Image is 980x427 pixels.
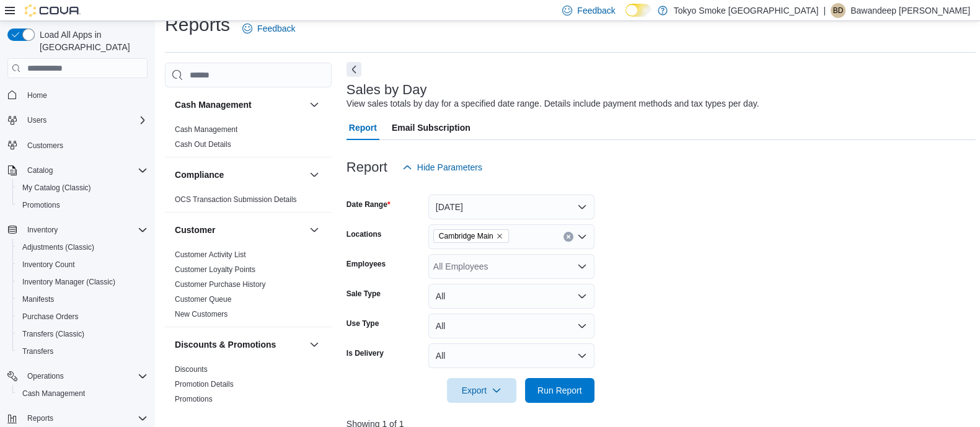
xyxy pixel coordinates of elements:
[347,289,381,299] label: Sale Type
[22,163,58,178] button: Catalog
[22,260,75,270] span: Inventory Count
[307,222,322,237] button: Customer
[2,410,152,427] button: Reports
[17,309,148,324] span: Purchase Orders
[22,138,68,153] a: Customers
[27,165,53,175] span: Catalog
[12,179,152,196] button: My Catalog (Classic)
[175,265,255,274] a: Customer Loyalty Points
[577,262,587,271] button: Open list of options
[397,155,487,180] button: Hide Parameters
[12,325,152,343] button: Transfers (Classic)
[25,4,81,17] img: Cova
[175,224,304,236] button: Customer
[17,240,99,255] a: Adjustments (Classic)
[165,192,332,212] div: Compliance
[831,3,845,18] div: Bawandeep Dhesi
[175,280,266,289] a: Customer Purchase History
[347,82,427,97] h3: Sales by Day
[17,198,148,213] span: Promotions
[22,113,51,128] button: Users
[12,196,152,214] button: Promotions
[307,97,322,112] button: Cash Management
[17,275,120,289] a: Inventory Manager (Classic)
[347,259,386,269] label: Employees
[12,343,152,360] button: Transfers
[22,389,85,398] span: Cash Management
[433,229,509,243] span: Cambridge Main
[175,265,255,275] span: Customer Loyalty Points
[175,140,231,149] a: Cash Out Details
[2,221,152,239] button: Inventory
[175,125,237,134] a: Cash Management
[577,4,615,17] span: Feedback
[35,29,148,53] span: Load All Apps in [GEOGRAPHIC_DATA]
[175,169,304,181] button: Compliance
[17,386,90,401] a: Cash Management
[22,222,148,237] span: Inventory
[428,314,594,338] button: All
[175,295,231,304] a: Customer Queue
[17,292,148,307] span: Manifests
[22,369,148,384] span: Operations
[307,337,322,352] button: Discounts & Promotions
[17,275,148,289] span: Inventory Manager (Classic)
[22,113,148,128] span: Users
[347,229,382,239] label: Locations
[347,97,759,110] div: View sales totals by day for a specified date range. Details include payment methods and tax type...
[2,162,152,179] button: Catalog
[22,200,60,210] span: Promotions
[12,273,152,291] button: Inventory Manager (Classic)
[175,250,246,259] a: Customer Activity List
[22,294,54,304] span: Manifests
[22,346,53,356] span: Transfers
[175,125,237,134] span: Cash Management
[12,308,152,325] button: Purchase Orders
[22,183,91,193] span: My Catalog (Classic)
[27,115,46,125] span: Users
[2,86,152,103] button: Home
[175,364,208,374] span: Discounts
[175,338,304,351] button: Discounts & Promotions
[27,413,53,423] span: Reports
[428,284,594,309] button: All
[22,163,148,178] span: Catalog
[12,239,152,256] button: Adjustments (Classic)
[175,250,246,260] span: Customer Activity List
[17,198,65,213] a: Promotions
[17,257,80,272] a: Inventory Count
[349,115,377,140] span: Report
[22,369,69,384] button: Operations
[307,167,322,182] button: Compliance
[165,12,230,37] h1: Reports
[674,3,819,18] p: Tokyo Smoke [GEOGRAPHIC_DATA]
[175,280,266,289] span: Customer Purchase History
[165,362,332,412] div: Discounts & Promotions
[525,378,594,403] button: Run Report
[22,88,52,103] a: Home
[22,277,115,287] span: Inventory Manager (Classic)
[22,222,63,237] button: Inventory
[833,3,844,18] span: BD
[17,344,148,359] span: Transfers
[22,411,58,426] button: Reports
[27,90,47,100] span: Home
[563,232,573,242] button: Clear input
[625,4,651,17] input: Dark Mode
[392,115,470,140] span: Email Subscription
[496,232,503,240] button: Remove Cambridge Main from selection in this group
[175,169,224,181] h3: Compliance
[175,380,234,389] a: Promotion Details
[2,136,152,154] button: Customers
[577,232,587,242] button: Open list of options
[27,371,64,381] span: Operations
[27,141,63,151] span: Customers
[175,394,213,404] span: Promotions
[165,122,332,157] div: Cash Management
[439,230,493,242] span: Cambridge Main
[175,365,208,374] a: Discounts
[22,138,148,153] span: Customers
[17,257,148,272] span: Inventory Count
[17,180,148,195] span: My Catalog (Classic)
[17,344,58,359] a: Transfers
